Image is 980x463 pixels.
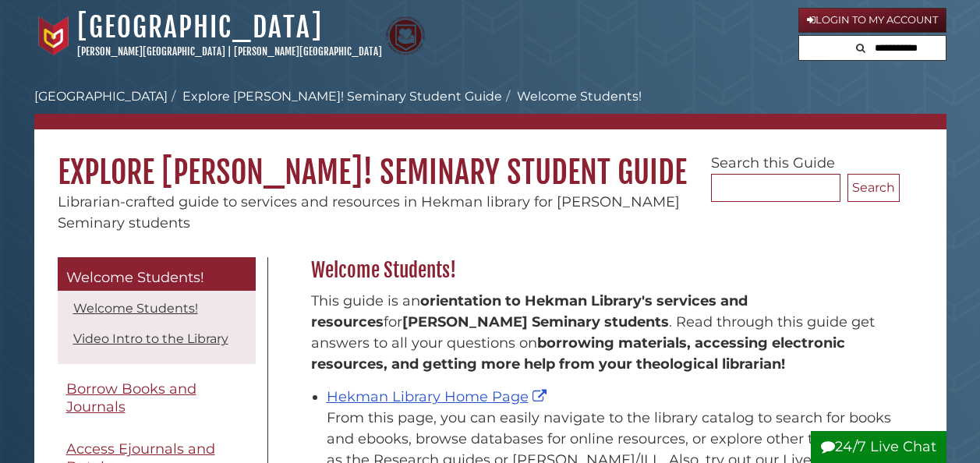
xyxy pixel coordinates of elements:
[58,257,256,292] a: Welcome Students!
[811,431,946,463] button: 24/7 Live Chat
[34,16,73,55] img: Calvin University
[311,292,748,330] strong: orientation to Hekman Library's services and resources
[73,331,228,346] a: Video Intro to the Library
[386,16,425,55] img: Calvin Theological Seminary
[502,87,642,106] li: Welcome Students!
[66,380,196,415] span: Borrow Books and Journals
[58,193,680,231] span: Librarian-crafted guide to services and resources in Hekman library for [PERSON_NAME] Seminary st...
[34,89,168,104] a: [GEOGRAPHIC_DATA]
[402,313,669,330] strong: [PERSON_NAME] Seminary students
[73,301,198,316] a: Welcome Students!
[311,334,845,373] b: borrowing materials, accessing electronic resources, and getting more help from your theological ...
[34,129,946,192] h1: Explore [PERSON_NAME]! Seminary Student Guide
[234,45,382,58] a: [PERSON_NAME][GEOGRAPHIC_DATA]
[327,388,550,405] a: Hekman Library Home Page
[77,45,225,58] a: [PERSON_NAME][GEOGRAPHIC_DATA]
[856,43,865,53] i: Search
[77,10,323,44] a: [GEOGRAPHIC_DATA]
[847,174,900,202] button: Search
[58,372,256,424] a: Borrow Books and Journals
[851,36,870,57] button: Search
[66,269,204,286] span: Welcome Students!
[303,258,900,283] h2: Welcome Students!
[34,87,946,129] nav: breadcrumb
[311,292,875,373] span: This guide is an for . Read through this guide get answers to all your questions on
[798,8,946,33] a: Login to My Account
[182,89,502,104] a: Explore [PERSON_NAME]! Seminary Student Guide
[228,45,232,58] span: |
